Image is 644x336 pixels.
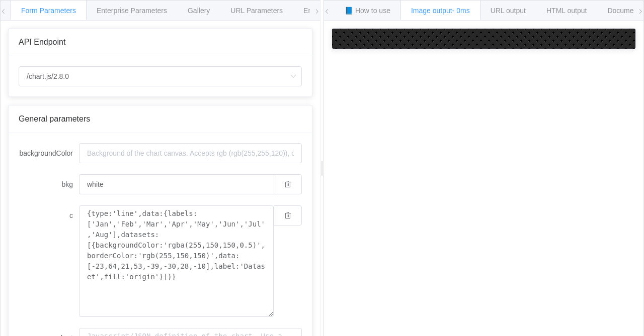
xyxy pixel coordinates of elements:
span: - 0ms [452,7,470,15]
span: Environments [303,7,347,15]
span: Image output [411,7,470,15]
span: Enterprise Parameters [97,7,167,15]
input: Select [19,66,302,86]
span: Gallery [188,7,210,15]
span: HTML output [546,7,587,15]
span: General parameters [19,115,90,123]
span: 📘 How to use [345,7,390,15]
input: Background of the chart canvas. Accepts rgb (rgb(255,255,120)), colors (red), and url-encoded hex... [79,143,302,163]
span: URL Parameters [230,7,283,15]
span: API Endpoint [19,38,65,46]
label: c [19,205,79,226]
label: bkg [19,174,79,194]
span: URL output [491,7,526,15]
label: backgroundColor [19,143,79,163]
input: Background of the chart canvas. Accepts rgb (rgb(255,255,120)), colors (red), and url-encoded hex... [79,174,274,194]
span: Form Parameters [21,7,76,15]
